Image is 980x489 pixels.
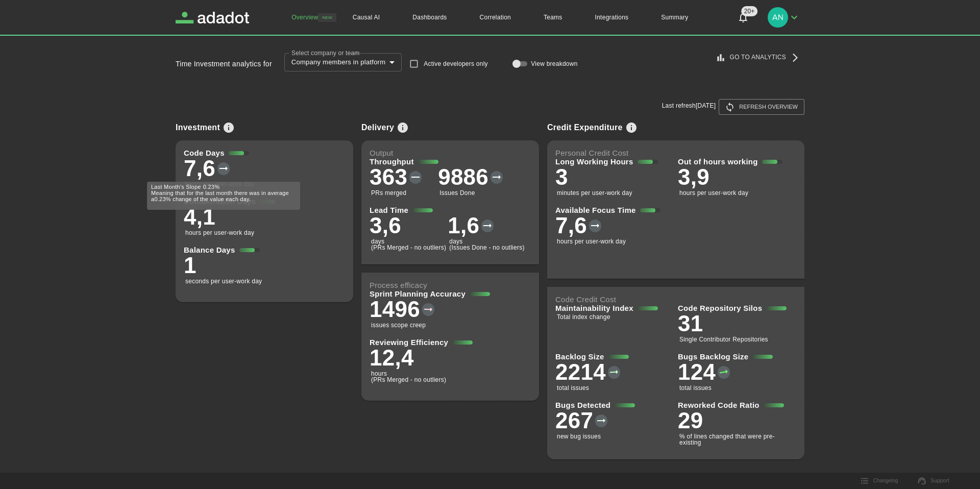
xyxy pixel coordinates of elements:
[741,6,757,16] span: 20+
[555,401,610,409] p: Bugs Detected
[448,214,479,237] p: 1,6
[370,338,448,347] p: Reviewing Efficiency
[555,304,633,312] p: Maintainability Index
[371,322,426,328] p: issues scope creep
[370,214,401,237] p: 3,6
[678,361,716,383] p: 124
[714,49,804,66] a: Go to Analytics
[557,238,626,244] p: hours per user-work day
[912,473,955,488] a: Support
[184,157,215,180] p: 7,6
[370,157,414,166] p: Throughput
[555,157,633,166] p: Long Working Hours
[679,385,712,391] p: total issues
[176,60,272,68] p: Time Investment analytics for
[176,12,249,23] a: Adadot Homepage
[370,281,531,289] p: Process efficacy
[510,58,523,70] span: controlled
[555,409,593,432] p: 267
[184,254,197,277] p: 1
[855,473,904,488] button: Changelog
[371,190,406,196] p: PRs merged
[220,119,237,136] button: View info on metrics
[547,123,623,132] p: Credit Expenditure
[719,99,804,115] button: Refresh overview
[623,119,640,136] button: View info on metrics
[679,433,795,446] p: % of lines changed that were pre-existing
[151,184,201,190] p: Last Month's Slope
[394,119,411,136] button: View info on metrics
[370,149,531,157] p: Output
[555,214,587,237] p: 7,6
[555,361,606,383] p: 2214
[555,149,796,157] p: Personal Credit Cost
[371,371,446,383] p: hours (PRs Merged - no outliers)
[557,433,601,439] p: new bug issues
[555,352,604,361] p: Backlog Size
[557,190,632,196] p: minutes per user-work day
[678,166,709,188] p: 3,9
[678,401,759,409] p: Reworked Code Ratio
[361,123,394,132] p: Delivery
[151,190,296,202] p: Meaning that for the last month there was in average a 0.23 % change of the value each day.
[678,157,758,166] p: Out of hours working
[370,206,408,214] p: Lead Time
[371,238,446,251] p: days (PRs Merged - no outliers)
[679,336,768,343] p: Single Contributor Repositories
[557,385,589,391] p: total issues
[678,352,748,361] p: Bugs Backlog Size
[370,289,465,298] p: Sprint Planning Accuracy
[185,278,262,284] p: seconds per user-work day
[555,295,796,304] p: Code Credit Cost
[555,206,636,214] p: Available Focus Time
[404,54,424,74] span: Developers only
[662,102,716,112] p: Tuesday, 12 August 2025 08:22
[439,190,475,196] p: Issues Done
[370,166,407,188] p: 363
[184,149,225,157] p: Code Days
[404,53,496,75] label: As developers are regarded the ones that did at least one commit 10% of the working days of the p...
[768,7,788,28] img: andres.cardona
[424,59,488,68] p: Active developers only
[557,314,610,320] p: Total index change
[370,298,420,321] p: 1496
[531,59,577,68] p: View breakdown
[555,166,568,188] p: 3
[176,123,220,132] p: Investment
[184,206,215,228] p: 4,1
[678,409,703,432] p: 29
[678,304,762,312] p: Code Repository Silos
[449,238,524,251] p: days (Issues Done - no outliers)
[291,58,385,67] div: Company members in platform
[731,5,755,30] button: Notifications
[370,347,414,369] p: 12,4
[203,184,219,190] p: 0.23 %
[184,246,235,254] p: Balance Days
[678,312,703,335] p: 31
[185,230,254,236] p: hours per user-work day
[679,190,748,196] p: hours per user-work day
[764,4,804,31] button: andres.cardona
[438,166,488,188] p: 9886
